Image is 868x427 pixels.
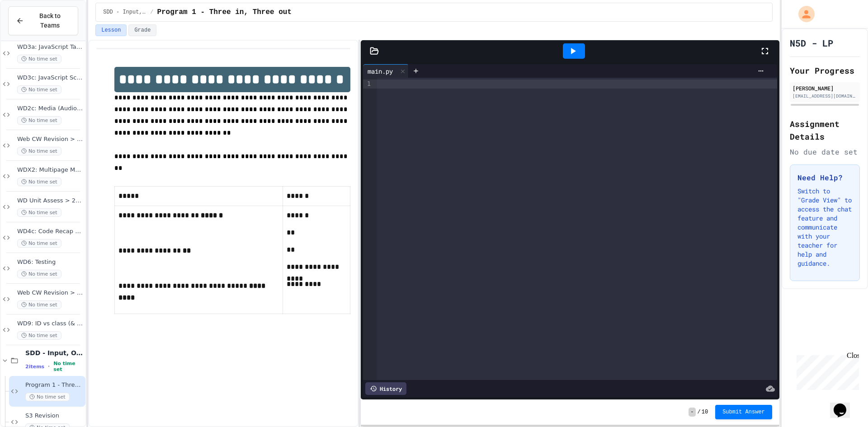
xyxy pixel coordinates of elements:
[17,178,61,186] span: No time set
[830,391,859,418] iframe: chat widget
[17,320,84,328] span: WD9: ID vs class (& addressing)
[17,289,84,297] span: Web CW Revision > Security
[793,84,857,92] div: [PERSON_NAME]
[17,147,61,155] span: No time set
[17,270,61,278] span: No time set
[790,64,860,77] h2: Your Progress
[17,166,84,174] span: WDX2: Multipage Movie Franchise
[4,4,62,57] div: Chat with us now!Close
[17,105,84,113] span: WD2c: Media (Audio and Video)
[17,239,61,248] span: No time set
[17,258,84,266] span: WD6: Testing
[17,300,61,309] span: No time set
[103,9,146,16] span: SDD - Input, Output & Simple calculations
[17,43,84,51] span: WD3a: JavaScript Task 1
[790,117,860,143] h2: Assignment Details
[157,7,292,18] span: Program 1 - Three in, Three out
[793,93,857,99] div: [EMAIL_ADDRESS][DOMAIN_NAME][PERSON_NAME]
[17,55,61,63] span: No time set
[789,4,817,24] div: My Account
[17,228,84,235] span: WD4c: Code Recap > Copyright Designs & Patents Act
[29,11,71,30] span: Back to Teams
[797,187,852,268] p: Switch to "Grade View" to access the chat feature and communicate with your teacher for help and ...
[25,349,84,357] span: SDD - Input, Output & Simple calculations
[25,381,84,389] span: Program 1 - Three in, Three out
[95,24,127,36] button: Lesson
[17,197,84,205] span: WD Unit Assess > 2024/25 SQA Assignment
[25,393,70,401] span: No time set
[25,364,44,370] span: 2 items
[53,361,84,372] span: No time set
[150,9,153,16] span: /
[17,74,84,82] span: WD3c: JavaScript Scholar Example
[17,116,61,125] span: No time set
[797,172,852,183] h3: Need Help?
[17,85,61,94] span: No time set
[17,331,61,340] span: No time set
[48,363,50,370] span: •
[17,208,61,217] span: No time set
[790,37,833,49] h1: N5D - LP
[8,6,78,35] button: Back to Teams
[25,412,84,420] span: S3 Revision
[128,24,156,36] button: Grade
[793,352,859,390] iframe: chat widget
[17,136,84,143] span: Web CW Revision > Environmental Impact
[790,146,860,157] div: No due date set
